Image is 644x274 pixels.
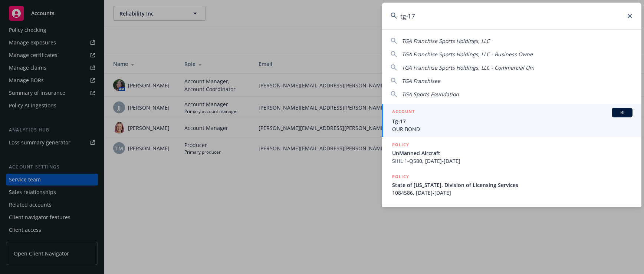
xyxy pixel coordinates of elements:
[615,109,630,116] span: BI
[382,137,641,169] a: POLICYUnManned AircraftSIHL 1-Q580, [DATE]-[DATE]
[402,91,459,98] span: TGA Sports Foundation
[392,205,409,212] h5: POLICY
[382,104,641,137] a: ACCOUNTBITg-17OUR BOND
[402,51,533,58] span: TGA Franchise Sports Holdings, LLC - Business Owne
[382,201,641,233] a: POLICY
[382,3,641,29] input: Search...
[392,149,632,157] span: UnManned Aircraft
[392,141,409,148] h5: POLICY
[402,64,534,71] span: TGA Franchise Sports Holdings, LLC - Commercial Um
[402,77,440,84] span: TGA Franchisee
[392,157,632,165] span: SIHL 1-Q580, [DATE]-[DATE]
[402,37,490,44] span: TGA Franchise Sports Holdings, LLC
[392,125,632,133] span: OUR BOND
[392,189,632,197] span: 1084586, [DATE]-[DATE]
[392,108,415,117] h5: ACCOUNT
[392,173,409,180] h5: POLICY
[382,169,641,201] a: POLICYState of [US_STATE], Division of Licensing Services1084586, [DATE]-[DATE]
[392,181,632,189] span: State of [US_STATE], Division of Licensing Services
[392,117,632,125] span: Tg-17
